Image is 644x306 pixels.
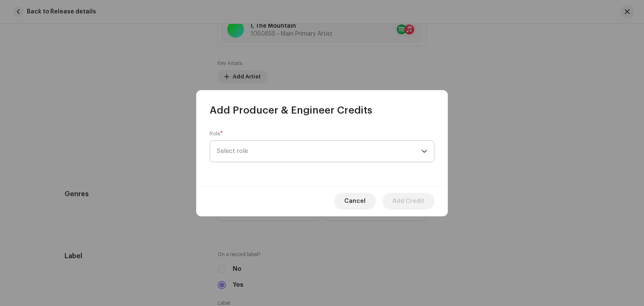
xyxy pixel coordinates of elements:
[210,130,223,137] label: Role
[382,193,434,210] button: Add Credit
[421,141,427,162] div: dropdown trigger
[334,193,376,210] button: Cancel
[344,193,366,210] span: Cancel
[217,141,421,162] span: Select role
[392,193,424,210] span: Add Credit
[210,104,372,117] span: Add Producer & Engineer Credits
